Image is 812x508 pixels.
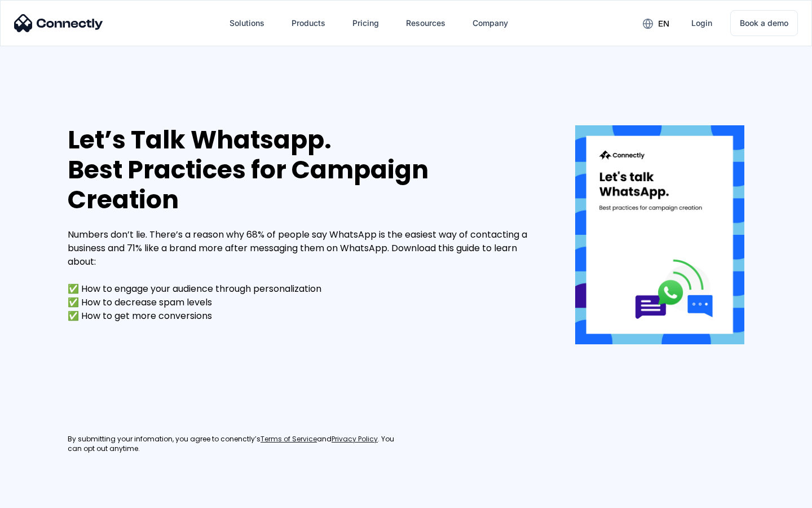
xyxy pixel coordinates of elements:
[230,15,264,31] div: Solutions
[11,488,68,504] aside: Language selected: English
[68,435,406,454] div: By submitting your infomation, you agree to conenctly’s and . You can opt out anytime.
[473,15,508,31] div: Company
[14,14,103,32] img: Connectly Logo
[682,10,721,37] a: Login
[691,15,712,31] div: Login
[352,15,379,31] div: Pricing
[730,10,798,36] a: Book a demo
[343,10,388,37] a: Pricing
[68,336,350,421] iframe: Form 0
[68,125,541,214] div: Let’s Talk Whatsapp. Best Practices for Campaign Creation
[292,15,325,31] div: Products
[658,16,669,32] div: en
[23,488,68,504] ul: Language list
[68,228,541,323] div: Numbers don’t lie. There’s a reason why 68% of people say WhatsApp is the easiest way of contacti...
[332,435,378,444] a: Privacy Policy
[406,15,445,31] div: Resources
[261,435,317,444] a: Terms of Service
